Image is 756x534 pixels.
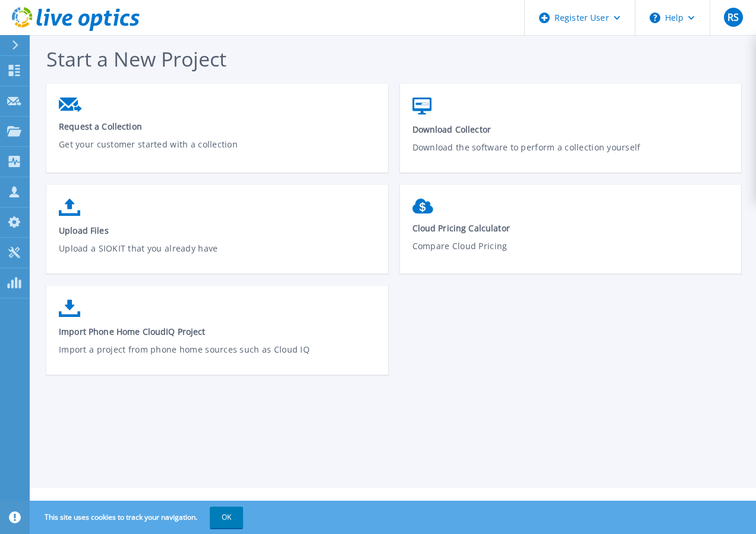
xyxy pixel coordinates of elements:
span: Download Collector [412,124,730,135]
span: Start a New Project [46,45,226,73]
p: Compare Cloud Pricing [412,240,730,267]
a: Download CollectorDownload the software to perform a collection yourself [400,92,742,177]
a: Request a CollectionGet your customer started with a collection [46,92,388,174]
span: RS [727,12,739,22]
span: Upload Files [59,225,376,236]
button: OK [210,507,243,528]
span: Cloud Pricing Calculator [412,222,730,234]
span: Import Phone Home CloudIQ Project [59,326,376,337]
p: Download the software to perform a collection yourself [412,141,730,168]
p: Upload a SIOKIT that you already have [59,242,376,269]
span: Request a Collection [59,121,376,132]
a: Upload FilesUpload a SIOKIT that you already have [46,193,388,278]
a: Cloud Pricing CalculatorCompare Cloud Pricing [400,193,742,276]
p: Get your customer started with a collection [59,138,376,165]
p: Import a project from phone home sources such as Cloud IQ [59,343,376,370]
span: This site uses cookies to track your navigation. [33,507,243,528]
